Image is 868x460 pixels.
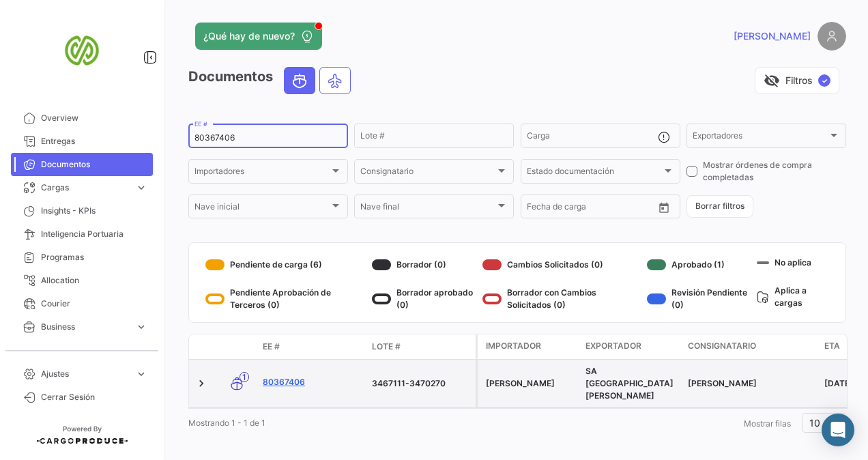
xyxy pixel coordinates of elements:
input: Desde [527,204,551,214]
span: EE # [263,341,280,353]
a: Insights - KPIs [11,199,153,222]
span: expand_more [135,368,147,380]
span: Estado documentación [527,169,662,178]
span: Mostrando 1 - 1 de 1 [188,418,265,428]
span: Programas [41,251,147,263]
span: Mostrar órdenes de compra completadas [703,159,846,184]
div: Borrador (0) [372,254,477,276]
div: Borrador con Cambios Solicitados (0) [482,287,641,311]
span: Insights - KPIs [41,205,147,217]
span: expand_more [135,182,147,194]
div: Abrir Intercom Messenger [822,414,854,446]
span: Importador [486,340,541,352]
span: Ajustes [41,368,130,380]
button: visibility_offFiltros✓ [755,67,839,94]
button: Air [320,68,350,94]
div: Aprobado (1) [647,254,751,276]
span: Estadísticas [41,344,130,356]
button: Borrar filtros [686,195,753,218]
span: Exportador [585,340,641,352]
span: Courier [41,298,147,310]
a: Courier [11,292,153,315]
div: No aplica [757,254,829,271]
span: Allocation [41,274,147,287]
span: Lote # [372,341,401,353]
button: Open calendar [654,197,674,218]
a: Overview [11,106,153,130]
span: Consignatario [688,340,756,352]
span: 10 [809,417,820,429]
div: SA [GEOGRAPHIC_DATA][PERSON_NAME] [585,365,677,402]
a: 80367406 [263,376,361,388]
span: Business [41,321,130,333]
span: [PERSON_NAME] [734,29,811,43]
span: expand_more [135,344,147,356]
span: Documentos [41,158,147,171]
datatable-header-cell: Lote # [366,335,476,358]
span: 1 [240,372,249,382]
h3: Documentos [188,67,355,94]
datatable-header-cell: EE # [257,335,366,358]
img: placeholder-user.png [818,22,846,51]
div: Revisión Pendiente (0) [647,287,751,311]
span: Mostrar filas [744,418,791,429]
input: Hasta [561,204,622,214]
span: Firmenich [688,378,757,388]
span: Nave inicial [194,204,330,214]
span: Cerrar Sesión [41,391,147,403]
img: san-miguel-logo.png [48,16,116,85]
div: Aplica a cargas [757,282,829,311]
a: Documentos [11,153,153,176]
div: [PERSON_NAME] [486,377,575,390]
span: Exportadores [693,133,828,143]
a: Programas [11,246,153,269]
span: Entregas [41,135,147,147]
span: ¿Qué hay de nuevo? [203,29,295,43]
div: 3467111-3470270 [372,377,470,390]
datatable-header-cell: Consignatario [682,334,819,359]
div: Pendiente Aprobación de Terceros (0) [205,287,366,311]
div: Cambios Solicitados (0) [482,254,641,276]
span: Consignatario [360,169,495,178]
span: Nave final [360,204,495,214]
a: Entregas [11,130,153,153]
a: Expand/Collapse Row [194,377,208,390]
a: Allocation [11,269,153,292]
datatable-header-cell: Exportador [580,334,682,359]
datatable-header-cell: Modo de Transporte [216,341,257,352]
a: Inteligencia Portuaria [11,222,153,246]
div: Borrador aprobado (0) [372,287,477,311]
button: ¿Qué hay de nuevo? [195,23,322,50]
datatable-header-cell: Importador [478,334,580,359]
span: Inteligencia Portuaria [41,228,147,240]
span: Importadores [194,169,330,178]
span: visibility_off [764,72,780,89]
span: ETA [824,340,840,352]
div: Pendiente de carga (6) [205,254,366,276]
span: Cargas [41,182,130,194]
span: ✓ [818,74,830,87]
button: Ocean [285,68,315,94]
span: expand_more [135,321,147,333]
span: Overview [41,112,147,124]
